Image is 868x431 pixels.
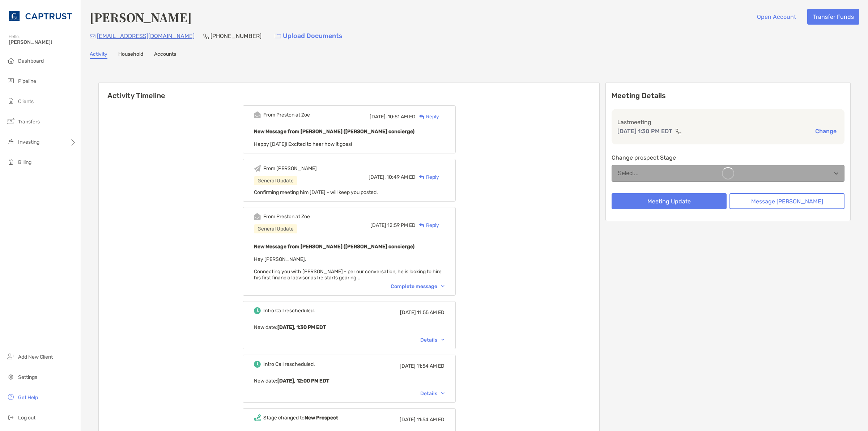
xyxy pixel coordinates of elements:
span: Get Help [18,394,38,401]
img: logout icon [7,413,15,422]
img: dashboard icon [7,56,15,65]
span: Investing [18,139,39,145]
img: pipeline icon [7,76,15,85]
div: Details [420,390,444,397]
span: [DATE] [370,222,386,228]
button: Transfer Funds [807,9,859,25]
p: [PHONE_NUMBER] [210,31,261,41]
img: Chevron icon [441,339,444,341]
img: transfers icon [7,117,15,126]
img: Chevron icon [441,392,444,394]
button: Change [813,127,839,135]
a: Activity [90,51,107,59]
div: Details [420,337,444,343]
div: Reply [416,173,439,181]
div: Stage changed to [263,415,338,421]
img: Email Icon [90,34,95,38]
button: Open Account [751,9,801,25]
span: Dashboard [18,58,44,64]
img: Chevron icon [441,285,444,287]
div: Reply [416,221,439,229]
div: From Preston at Zoe [263,214,310,220]
div: Complete message [391,283,444,290]
b: [DATE], 1:30 PM EDT [277,324,326,330]
span: [PERSON_NAME]! [9,39,76,45]
p: Change prospect Stage [612,153,844,162]
img: clients icon [7,97,15,105]
p: [DATE] 1:30 PM EDT [617,127,672,136]
b: [DATE], 12:00 PM EDT [277,378,329,384]
div: General Update [254,224,297,233]
span: 11:54 AM ED [417,417,444,423]
img: Event icon [254,213,261,220]
a: Household [118,51,143,59]
p: Last meeting [617,118,839,127]
div: From Preston at Zoe [263,112,310,118]
div: Reply [416,113,439,121]
img: investing icon [7,137,15,146]
span: [DATE] [400,363,416,369]
img: Event icon [254,111,261,118]
span: 11:54 AM ED [417,363,444,369]
b: New Prospect [305,415,338,421]
h4: [PERSON_NAME] [90,9,192,25]
img: Event icon [254,307,261,314]
img: Phone Icon [203,33,209,39]
a: Accounts [154,51,176,59]
span: Settings [18,374,37,380]
span: 11:55 AM ED [417,309,444,316]
span: [DATE] [400,309,416,316]
h6: Activity Timeline [99,83,599,100]
div: From [PERSON_NAME] [263,165,317,172]
img: button icon [275,34,281,39]
span: Transfers [18,119,40,125]
img: CAPTRUST Logo [9,3,72,29]
p: Meeting Details [612,91,844,100]
span: 10:51 AM ED [388,114,416,120]
p: New date : [254,323,444,332]
span: Clients [18,98,34,105]
a: Upload Documents [270,28,347,44]
div: Intro Call rescheduled. [263,308,315,314]
img: billing icon [7,157,15,166]
span: [DATE], [369,174,386,180]
span: Pipeline [18,78,36,84]
span: Log out [18,415,35,421]
img: Reply icon [419,175,425,179]
img: Event icon [254,165,261,172]
p: [EMAIL_ADDRESS][DOMAIN_NAME] [97,31,195,41]
img: Reply icon [419,223,425,228]
img: get-help icon [7,393,15,401]
span: Hey [PERSON_NAME], Connecting you with [PERSON_NAME] - per our conversation, he is looking to hir... [254,256,442,281]
img: Event icon [254,414,261,421]
span: Happy [DATE]! Excited to hear how it goes! [254,141,352,147]
img: communication type [675,128,682,134]
span: [DATE] [400,417,416,423]
img: add_new_client icon [7,352,15,361]
b: New Message from [PERSON_NAME] ([PERSON_NAME] concierge) [254,244,414,250]
div: General Update [254,176,297,185]
span: 10:49 AM ED [387,174,416,180]
span: Confirming meeting him [DATE] - will keep you posted. [254,189,378,195]
span: Billing [18,159,31,165]
span: 12:59 PM ED [387,222,416,228]
img: Reply icon [419,114,425,119]
p: New date : [254,376,444,385]
div: Intro Call rescheduled. [263,361,315,367]
span: [DATE], [370,114,387,120]
img: settings icon [7,372,15,381]
button: Message [PERSON_NAME] [729,193,844,209]
button: Meeting Update [612,193,727,209]
img: Event icon [254,361,261,368]
span: Add New Client [18,354,53,360]
b: New Message from [PERSON_NAME] ([PERSON_NAME] concierge) [254,128,414,135]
